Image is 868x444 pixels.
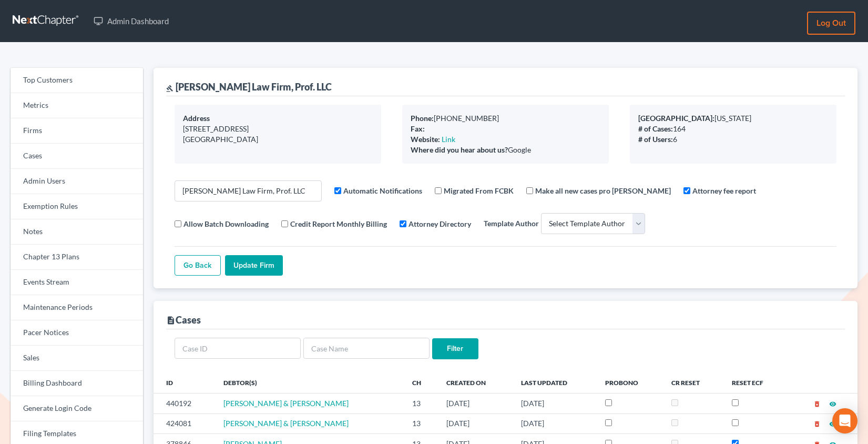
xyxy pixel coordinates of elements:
[303,338,430,359] input: Case Name
[166,85,173,92] i: gavel
[513,393,597,413] td: [DATE]
[154,413,215,433] td: 424081
[183,218,269,229] label: Allow Batch Downloading
[183,134,373,145] div: [GEOGRAPHIC_DATA]
[404,393,438,413] td: 13
[813,399,821,408] a: delete_forever
[11,346,143,371] a: Sales
[829,420,836,428] i: visibility
[513,372,597,393] th: Last Updated
[183,124,373,134] div: [STREET_ADDRESS]
[11,118,143,144] a: Firms
[166,314,201,326] div: Cases
[225,255,283,276] input: Update Firm
[11,194,143,219] a: Exemption Rules
[411,124,425,133] b: Fax:
[11,144,143,169] a: Cases
[404,413,438,433] td: 13
[411,114,434,123] b: Phone:
[832,408,857,433] div: Open Intercom Messenger
[175,338,301,359] input: Case ID
[829,399,836,408] a: visibility
[442,135,455,144] a: Link
[535,185,671,196] label: Make all new cases pro [PERSON_NAME]
[638,135,673,144] b: # of Users:
[813,420,821,428] i: delete_forever
[11,396,143,421] a: Generate Login Code
[11,371,143,396] a: Billing Dashboard
[11,93,143,118] a: Metrics
[638,124,828,134] div: 164
[175,255,221,276] a: Go Back
[597,372,663,393] th: ProBono
[438,393,513,413] td: [DATE]
[166,316,176,325] i: description
[638,113,828,124] div: [US_STATE]
[11,68,143,93] a: Top Customers
[663,372,723,393] th: CR Reset
[438,413,513,433] td: [DATE]
[166,80,332,93] div: [PERSON_NAME] Law Firm, Prof. LLC
[215,372,404,393] th: Debtor(s)
[807,12,855,35] a: Log out
[411,113,600,124] div: [PHONE_NUMBER]
[404,372,438,393] th: Ch
[411,135,440,144] b: Website:
[223,419,349,428] a: [PERSON_NAME] & [PERSON_NAME]
[444,185,514,196] label: Migrated From FCBK
[223,399,349,408] a: [PERSON_NAME] & [PERSON_NAME]
[813,419,821,428] a: delete_forever
[723,372,788,393] th: Reset ECF
[829,419,836,428] a: visibility
[692,185,756,196] label: Attorney fee report
[11,219,143,245] a: Notes
[11,320,143,346] a: Pacer Notices
[829,400,836,408] i: visibility
[813,400,821,408] i: delete_forever
[638,114,714,123] b: [GEOGRAPHIC_DATA]:
[183,114,210,123] b: Address
[638,124,673,133] b: # of Cases:
[513,413,597,433] td: [DATE]
[290,218,387,229] label: Credit Report Monthly Billing
[411,145,508,154] b: Where did you hear about us?
[154,372,215,393] th: ID
[409,218,471,229] label: Attorney Directory
[484,218,539,229] label: Template Author
[11,245,143,270] a: Chapter 13 Plans
[411,145,600,155] div: Google
[11,169,143,194] a: Admin Users
[11,270,143,295] a: Events Stream
[438,372,513,393] th: Created On
[343,185,422,196] label: Automatic Notifications
[154,393,215,413] td: 440192
[432,338,478,359] input: Filter
[88,12,174,31] a: Admin Dashboard
[11,295,143,320] a: Maintenance Periods
[638,134,828,145] div: 6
